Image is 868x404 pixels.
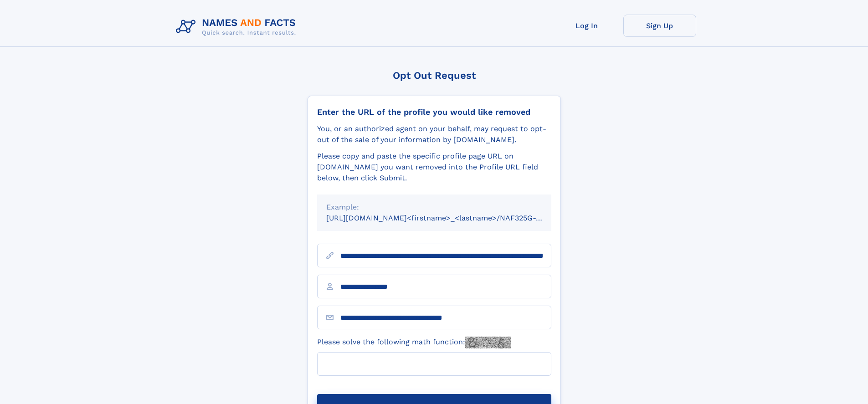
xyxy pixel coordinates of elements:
[172,15,303,39] img: Logo Names and Facts
[317,337,511,348] label: Please solve the following math function:
[326,202,542,213] div: Example:
[308,70,561,81] div: Opt Out Request
[317,123,551,145] div: You, or an authorized agent on your behalf, may request to opt-out of the sale of your informatio...
[326,214,569,222] small: [URL][DOMAIN_NAME]<firstname>_<lastname>/NAF325G-xxxxxxxx
[317,107,551,117] div: Enter the URL of the profile you would like removed
[317,151,551,184] div: Please copy and paste the specific profile page URL on [DOMAIN_NAME] you want removed into the Pr...
[550,15,623,37] a: Log In
[623,15,696,37] a: Sign Up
